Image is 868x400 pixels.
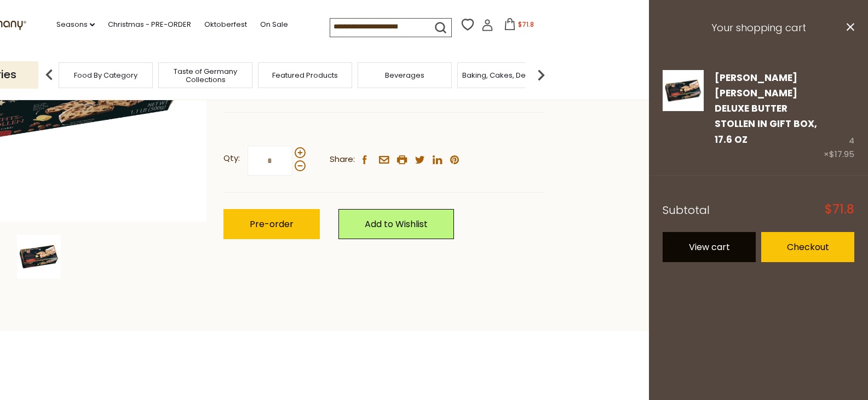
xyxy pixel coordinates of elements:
img: previous arrow [38,64,60,86]
img: Wicklein Nuernberg Deluxe Butter Stollen in Gift Box [663,70,704,111]
a: Baking, Cakes, Desserts [462,71,547,79]
span: $71.8 [825,204,854,216]
span: $71.8 [518,20,534,29]
img: Wicklein Nuernberg Deluxe Butter Stollen in Gift Box [17,235,61,279]
span: $17.95 [829,148,854,160]
a: Seasons [56,19,95,31]
a: [PERSON_NAME] [PERSON_NAME] Deluxe Butter Stollen in Gift Box, 17.6 oz [715,71,817,146]
a: Checkout [761,232,854,262]
a: Christmas - PRE-ORDER [108,19,191,31]
a: Featured Products [272,71,338,79]
button: $71.8 [496,18,542,34]
a: Beverages [385,71,424,79]
a: Food By Category [74,71,137,79]
span: Share: [330,153,355,166]
a: Wicklein Nuernberg Deluxe Butter Stollen in Gift Box [663,70,704,161]
a: On Sale [260,19,288,31]
a: Taste of Germany Collections [162,67,249,84]
button: Pre-order [223,209,320,239]
strong: Qty: [223,152,240,165]
a: Add to Wishlist [338,209,454,239]
a: View cart [663,232,756,262]
div: 4 × [824,70,854,161]
span: Pre-order [250,218,294,230]
input: Qty: [248,146,292,176]
a: Oktoberfest [204,19,247,31]
img: next arrow [530,64,552,86]
span: Subtotal [663,202,710,218]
